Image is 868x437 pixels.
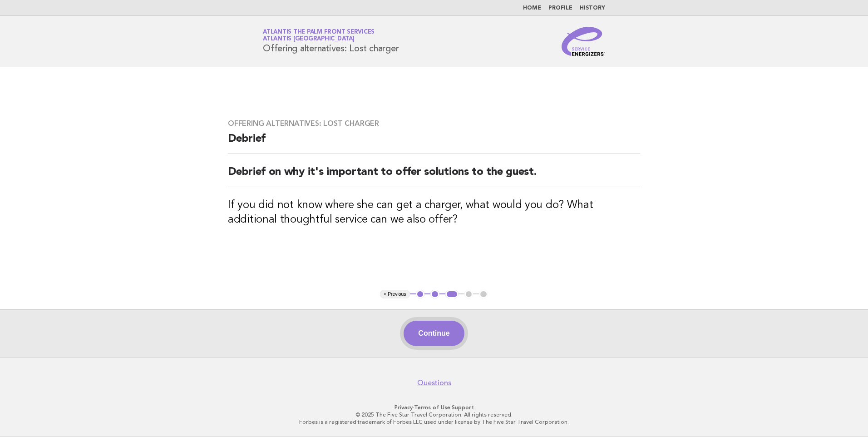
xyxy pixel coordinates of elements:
[156,418,712,426] p: Forbes is a registered trademark of Forbes LLC used under license by The Five Star Travel Corpora...
[452,404,474,411] a: Support
[580,5,605,11] a: History
[228,165,640,187] h2: Debrief on why it's important to offer solutions to the guest.
[156,411,712,418] p: © 2025 The Five Star Travel Corporation. All rights reserved.
[548,5,572,11] a: Profile
[228,132,640,154] h2: Debrief
[414,404,450,411] a: Terms of Use
[228,198,640,227] h3: If you did not know where she can get a charger, what would you do? What additional thoughtful se...
[380,290,409,299] button: < Previous
[416,290,425,299] button: 1
[445,290,459,299] button: 3
[228,119,640,128] h3: Offering alternatives: Lost charger
[263,30,399,53] h1: Offering alternatives: Lost charger
[156,404,712,411] p: · ·
[430,290,439,299] button: 2
[523,5,541,11] a: Home
[417,378,451,387] a: Questions
[562,27,605,56] img: Service Energizers
[395,404,413,411] a: Privacy
[263,29,375,42] a: Atlantis The Palm Front ServicesAtlantis [GEOGRAPHIC_DATA]
[263,36,355,42] span: Atlantis [GEOGRAPHIC_DATA]
[404,321,464,346] button: Continue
